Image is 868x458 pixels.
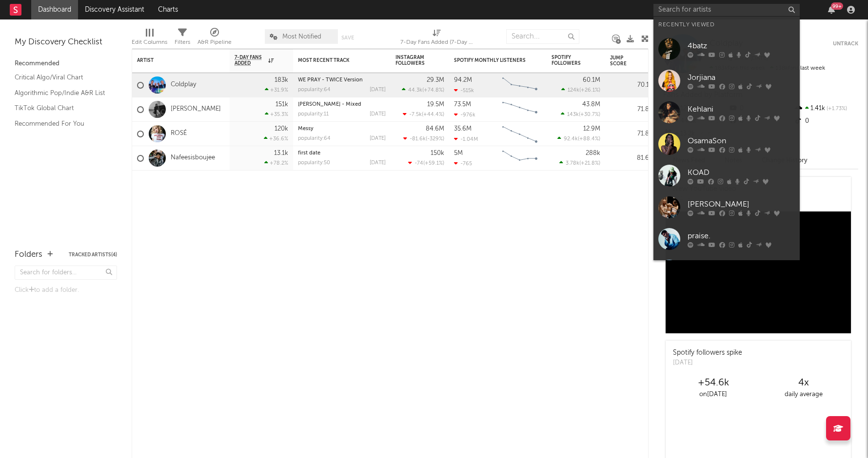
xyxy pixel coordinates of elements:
[506,29,579,44] input: Search...
[498,73,542,97] svg: Chart title
[828,6,835,14] button: 99+
[583,126,600,132] div: 12.9M
[427,77,444,83] div: 29.3M
[137,57,210,63] div: Artist
[431,150,444,156] div: 150k
[298,102,386,107] div: Luther - Mixed
[298,87,331,93] div: popularity: 64
[653,33,800,65] a: 4batz
[581,161,599,166] span: +21.8 %
[370,87,386,93] div: [DATE]
[175,37,190,48] div: Filters
[400,37,473,48] div: 7-Day Fans Added (7-Day Fans Added)
[403,135,444,142] div: ( )
[426,126,444,132] div: 84.6M
[423,112,443,117] span: +44.4 %
[583,77,600,83] div: 60.1M
[557,135,600,142] div: ( )
[653,65,800,96] a: Jorjiana
[673,358,742,368] div: [DATE]
[132,24,167,53] div: Edit Columns
[282,34,321,40] span: Most Notified
[403,111,444,117] div: ( )
[197,24,232,53] div: A&R Pipeline
[408,88,422,93] span: 44.3k
[298,102,361,107] a: [PERSON_NAME] - Mixed
[567,112,579,117] span: 143k
[298,136,331,141] div: popularity: 64
[653,160,800,191] a: KOAD
[298,57,371,63] div: Most Recent Track
[171,105,221,114] a: [PERSON_NAME]
[454,77,472,83] div: 94.2M
[579,136,599,142] span: +88.4 %
[341,35,354,40] button: Save
[298,126,386,132] div: Messy
[370,160,386,166] div: [DATE]
[610,79,649,91] div: 70.1
[498,122,542,146] svg: Chart title
[15,72,107,83] a: Critical Algo/Viral Chart
[265,111,288,117] div: +35.3 %
[793,102,858,115] div: 1.41k
[610,104,649,115] div: 71.8
[568,88,579,93] span: 124k
[298,126,314,132] a: Messy
[561,111,600,117] div: ( )
[831,2,843,10] div: 99 +
[427,101,444,108] div: 19.5M
[400,24,473,53] div: 7-Day Fans Added (7-Day Fans Added)
[498,146,542,171] svg: Chart title
[402,87,444,93] div: ( )
[15,58,117,70] div: Recommended
[581,88,599,93] span: +26.1 %
[559,160,600,166] div: ( )
[653,96,800,128] a: Kehlani
[454,136,478,142] div: -1.04M
[566,161,579,166] span: 3.78k
[15,88,107,98] a: Algorithmic Pop/Indie A&R List
[688,72,795,83] div: Jorjiana
[610,153,649,164] div: 81.6
[454,126,472,132] div: 35.6M
[454,101,471,108] div: 73.5M
[427,136,443,142] span: -329 %
[586,150,600,156] div: 288k
[298,151,386,156] div: first date
[425,161,443,166] span: +59.1 %
[298,112,329,117] div: popularity: 11
[688,135,795,147] div: OsamaSon
[69,252,117,257] button: Tracked Artists(4)
[688,198,795,210] div: [PERSON_NAME]
[370,136,386,141] div: [DATE]
[758,377,848,389] div: 4 x
[197,37,232,48] div: A&R Pipeline
[424,88,443,93] span: +74.8 %
[298,151,320,156] a: first date
[454,57,527,63] div: Spotify Monthly Listeners
[15,118,107,129] a: Recommended For You
[658,19,795,31] div: Recently Viewed
[274,150,288,156] div: 13.1k
[653,4,800,16] input: Search for artists
[370,112,386,117] div: [DATE]
[298,77,386,83] div: WE PRAY - TWICE Version
[15,285,117,296] div: Click to add a folder.
[395,55,430,66] div: Instagram Followers
[688,167,795,178] div: KOAD
[454,87,474,94] div: -515k
[454,150,463,156] div: 5M
[409,112,422,117] span: -7.5k
[410,136,426,142] span: -81.6k
[610,55,634,67] div: Jump Score
[673,348,742,358] div: Spotify followers spike
[15,37,117,48] div: My Discovery Checklist
[454,160,472,167] div: -765
[132,37,167,48] div: Edit Columns
[298,77,363,83] a: WE PRAY - TWICE Version
[552,55,586,66] div: Spotify Followers
[454,112,475,118] div: -976k
[825,106,847,112] span: +1.73 %
[688,103,795,115] div: Kehlani
[15,103,107,114] a: TikTok Global Chart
